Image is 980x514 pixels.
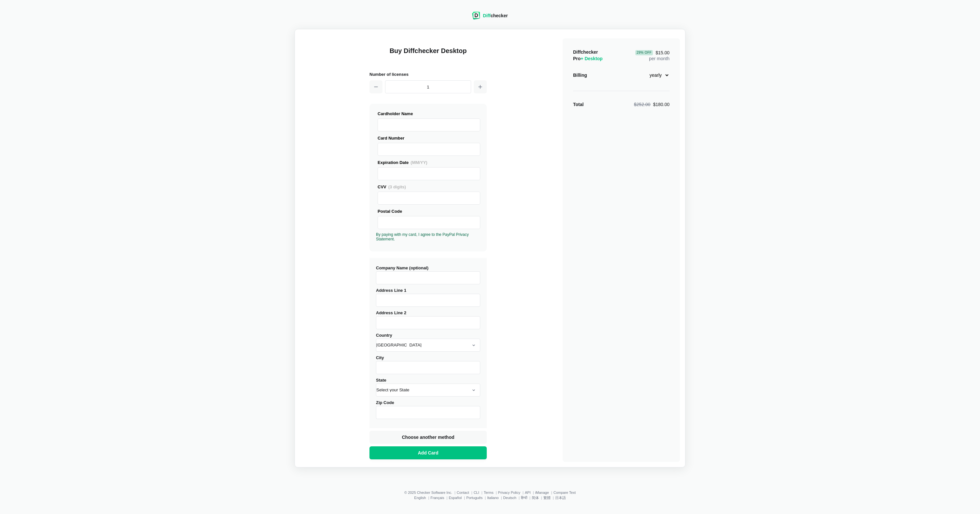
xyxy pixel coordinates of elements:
div: Expiration Date [378,159,480,166]
input: Company Name (optional) [376,271,480,284]
span: Choose another method [400,434,455,440]
span: Diffchecker [573,49,598,55]
a: 繁體 [543,496,551,500]
label: Address Line 2 [376,310,480,329]
div: Billing [573,72,587,78]
input: Zip Code [376,406,480,419]
strong: Total [573,102,584,107]
a: API [525,491,531,494]
a: Compare Text [554,491,576,494]
div: Card Number [378,135,480,142]
a: Deutsch [503,496,516,500]
span: + Desktop [581,56,602,61]
select: State [376,384,480,397]
iframe: Secure Credit Card Frame - Cardholder Name [381,119,477,131]
a: Diffchecker logoDiffchecker [472,15,508,20]
a: Français [430,496,444,500]
div: 29 % Off [635,50,653,55]
button: Add Card [369,446,487,459]
h2: Number of licenses [369,71,487,78]
div: checker [483,12,508,19]
select: Country [376,339,480,352]
a: Italiano [487,496,498,500]
a: Contact [457,491,469,494]
button: Choose another method [369,431,487,444]
label: Address Line 1 [376,288,480,307]
label: Country [376,333,480,352]
iframe: Secure Credit Card Frame - CVV [381,192,477,204]
a: CLI [474,491,479,494]
a: iManage [535,491,549,494]
label: Zip Code [376,400,480,419]
a: By paying with my card, I agree to the PayPal Privacy Statement. [376,232,469,241]
a: हिन्दी [521,496,527,500]
a: Português [466,496,483,500]
iframe: Secure Credit Card Frame - Credit Card Number [381,143,477,156]
span: Diff [483,13,490,18]
li: © 2025 Checker Software Inc. [404,491,457,494]
div: per month [635,49,670,62]
h1: Buy Diffchecker Desktop [369,46,487,63]
iframe: Secure Credit Card Frame - Expiration Date [381,168,477,180]
label: City [376,355,480,374]
div: CVV [378,183,480,190]
a: Privacy Policy [498,491,520,494]
a: 日本語 [555,496,566,500]
input: 1 [385,80,471,93]
img: Diffchecker logo [472,12,480,20]
div: $180.00 [634,101,670,108]
span: Pro [573,56,603,61]
span: Add Card [417,450,440,456]
label: State [376,378,480,397]
iframe: Secure Credit Card Frame - Postal Code [381,216,477,229]
input: City [376,361,480,374]
span: (3 digits) [388,184,406,189]
input: Address Line 1 [376,294,480,307]
a: Español [449,496,462,500]
a: 简体 [532,496,539,500]
span: $252.00 [634,102,651,107]
div: Cardholder Name [378,110,480,117]
input: Address Line 2 [376,316,480,329]
a: English [414,496,426,500]
span: (MM/YY) [411,160,427,165]
a: Terms [484,491,494,494]
div: Postal Code [378,208,480,215]
span: $15.00 [635,50,670,55]
label: Company Name (optional) [376,265,480,284]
